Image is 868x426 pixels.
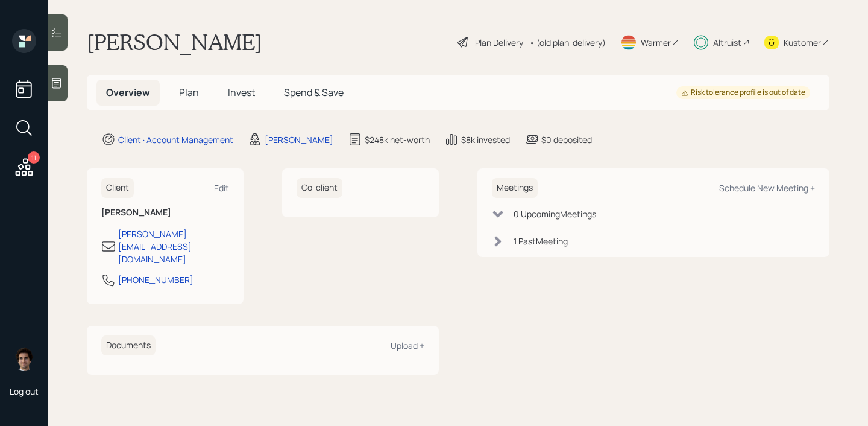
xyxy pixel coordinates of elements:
[529,36,606,49] div: • (old plan-delivery)
[391,340,424,351] div: Upload +
[284,86,344,99] span: Spend & Save
[12,347,36,371] img: harrison-schaefer-headshot-2.png
[297,178,342,198] h6: Co-client
[492,178,538,198] h6: Meetings
[541,133,592,146] div: $0 deposited
[365,133,430,146] div: $248k net-worth
[719,182,815,194] div: Schedule New Meeting +
[784,36,821,49] div: Kustomer
[10,386,39,397] div: Log out
[681,87,805,98] div: Risk tolerance profile is out of date
[101,178,134,198] h6: Client
[475,36,523,49] div: Plan Delivery
[514,235,568,247] div: 1 Past Meeting
[87,29,262,56] h1: [PERSON_NAME]
[461,133,510,146] div: $8k invested
[118,227,229,265] div: [PERSON_NAME][EMAIL_ADDRESS][DOMAIN_NAME]
[265,133,333,146] div: [PERSON_NAME]
[106,86,150,99] span: Overview
[228,86,255,99] span: Invest
[179,86,199,99] span: Plan
[28,151,40,164] div: 11
[214,182,229,194] div: Edit
[101,335,156,355] h6: Documents
[641,36,671,49] div: Warmer
[713,36,741,49] div: Altruist
[118,273,193,286] div: [PHONE_NUMBER]
[514,208,596,220] div: 0 Upcoming Meeting s
[118,133,233,146] div: Client · Account Management
[101,208,229,218] h6: [PERSON_NAME]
